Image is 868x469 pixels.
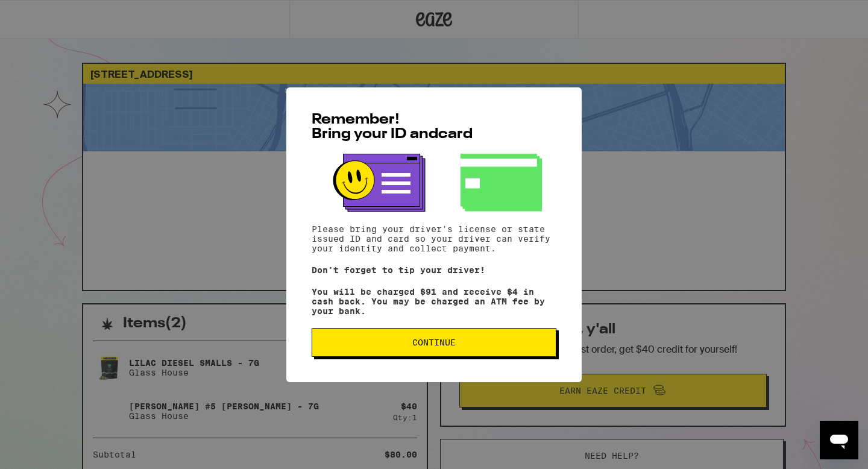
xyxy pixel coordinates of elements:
[312,287,556,316] p: You will be charged $91 and receive $4 in cash back. You may be charged an ATM fee by your bank.
[820,421,858,459] iframe: Button to launch messaging window
[312,265,556,275] p: Don't forget to tip your driver!
[312,328,556,357] button: Continue
[312,113,473,142] span: Remember! Bring your ID and card
[412,338,456,347] span: Continue
[312,224,556,253] p: Please bring your driver's license or state issued ID and card so your driver can verify your ide...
